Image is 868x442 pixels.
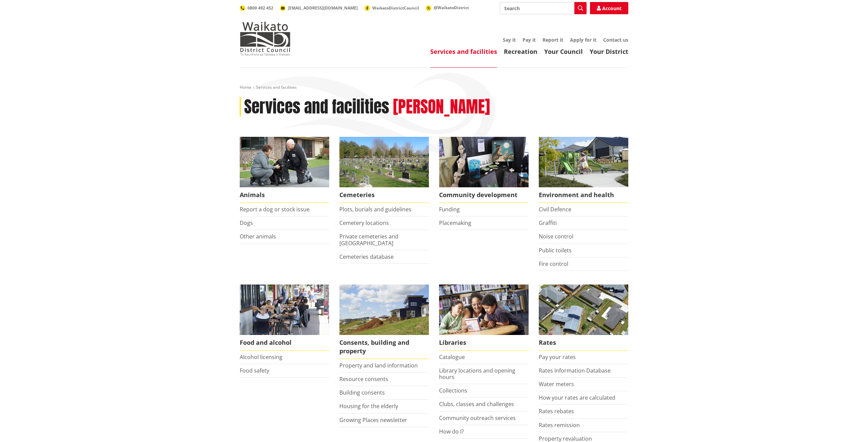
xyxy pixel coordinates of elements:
[539,353,576,361] a: Pay your rates
[539,394,615,401] a: How your rates are calculated
[439,387,467,394] a: Collections
[240,22,291,56] img: Waikato District Council - Te Kaunihera aa Takiwaa o Waikato
[339,137,429,187] img: Huntly Cemetery
[339,233,398,247] a: Private cemeteries and [GEOGRAPHIC_DATA]
[339,253,394,260] a: Cemeteries database
[539,285,628,335] img: Rates-thumbnail
[339,416,407,424] a: Growing Places newsletter
[339,219,389,227] a: Cemetery locations
[439,428,464,435] a: How do I?
[339,402,398,410] a: Housing for the elderly
[539,137,628,187] img: New housing in Pokeno
[240,367,269,374] a: Food safety
[339,285,429,335] img: Land and property thumbnail
[590,2,628,14] a: Account
[439,335,529,351] span: Libraries
[240,353,282,361] a: Alcohol licensing
[439,206,460,213] a: Funding
[439,137,529,187] img: Matariki Travelling Suitcase Art Exhibition
[439,285,529,351] a: Library membership is free to everyone who lives in the Waikato district. Libraries
[539,187,628,203] span: Environment and health
[522,37,536,43] a: Pay it
[240,206,310,213] a: Report a dog or stock issue
[393,97,490,117] h2: [PERSON_NAME]
[542,37,563,43] a: Report it
[240,5,273,11] a: 0800 492 452
[439,400,514,408] a: Clubs, classes and challenges
[240,187,329,203] span: Animals
[339,206,411,213] a: Plots, burials and guidelines
[426,5,469,10] a: @WaikatoDistrict
[590,47,628,56] a: Your District
[539,206,571,213] a: Civil Defence
[240,219,253,227] a: Dogs
[539,285,628,351] a: Pay your rates online Rates
[539,380,574,388] a: Water meters
[430,47,497,56] a: Services and facilities
[539,247,572,254] a: Public toilets
[439,367,515,381] a: Library locations and opening hours
[364,5,419,11] a: WaikatoDistrictCouncil
[244,97,389,117] h1: Services and facilities
[339,285,429,359] a: New Pokeno housing development Consents, building and property
[240,137,329,203] a: Waikato District Council Animal Control team Animals
[339,137,429,203] a: Huntly Cemetery Cemeteries
[372,5,419,11] span: WaikatoDistrictCouncil
[434,5,469,10] span: @WaikatoDistrict
[248,5,273,11] span: 0800 492 452
[339,187,429,203] span: Cemeteries
[240,285,329,335] img: Food and Alcohol in the Waikato
[439,187,529,203] span: Community development
[539,233,573,240] a: Noise control
[503,37,516,43] a: Say it
[240,84,251,90] a: Home
[544,47,583,56] a: Your Council
[539,421,580,429] a: Rates remission
[539,260,568,268] a: Fire control
[539,137,628,203] a: New housing in Pokeno Environment and health
[570,37,596,43] a: Apply for it
[504,47,537,56] a: Recreation
[339,335,429,359] span: Consents, building and property
[280,5,358,11] a: [EMAIL_ADDRESS][DOMAIN_NAME]
[240,137,329,187] img: Animal Control
[240,233,276,240] a: Other animals
[439,414,516,422] a: Community outreach services
[439,219,471,227] a: Placemaking
[539,335,628,351] span: Rates
[288,5,358,11] span: [EMAIL_ADDRESS][DOMAIN_NAME]
[439,353,465,361] a: Catalogue
[539,407,574,415] a: Rates rebates
[539,367,611,374] a: Rates Information Database
[439,137,529,203] a: Matariki Travelling Suitcase Art Exhibition Community development
[339,375,388,383] a: Resource consents
[539,219,557,227] a: Graffiti
[240,335,329,351] span: Food and alcohol
[240,85,628,90] nav: breadcrumb
[240,285,329,351] a: Food and Alcohol in the Waikato Food and alcohol
[256,84,297,90] span: Services and facilities
[439,285,529,335] img: Waikato District Council libraries
[339,389,385,396] a: Building consents
[603,37,628,43] a: Contact us
[339,362,418,369] a: Property and land information
[500,2,587,14] input: Search input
